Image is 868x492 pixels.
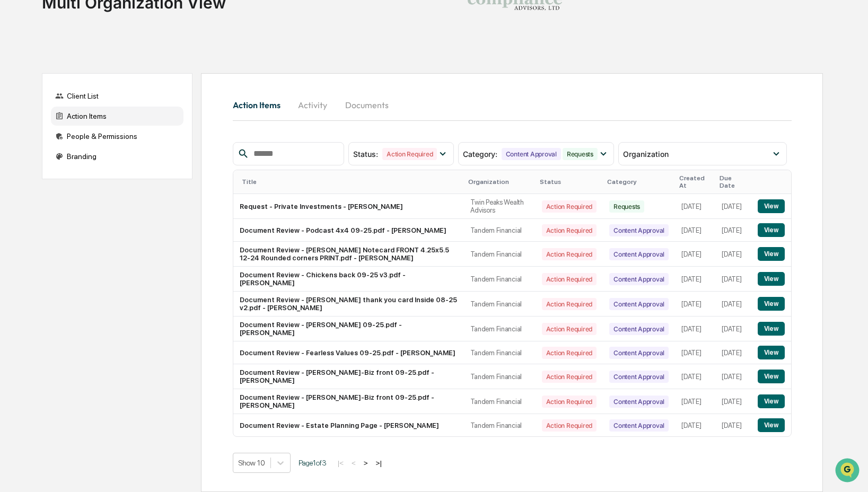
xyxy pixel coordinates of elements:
[609,347,669,359] div: Content Approval
[675,364,715,389] td: [DATE]
[6,129,73,148] a: 🖐️Preclearance
[233,414,464,436] td: Document Review - Estate Planning Page - [PERSON_NAME]
[675,414,715,436] td: [DATE]
[233,267,464,292] td: Document Review - Chickens back 09-25 v3.pdf - [PERSON_NAME]
[36,92,134,100] div: We're available if you need us!
[609,248,669,260] div: Content Approval
[361,459,371,468] button: >
[715,317,751,341] td: [DATE]
[335,459,347,468] button: |<
[720,174,747,189] div: Due Date
[233,219,464,242] td: Document Review - Podcast 4x4 09-25.pdf - [PERSON_NAME]
[675,242,715,267] td: [DATE]
[675,341,715,364] td: [DATE]
[348,459,359,468] button: <
[542,298,597,310] div: Action Required
[758,346,785,359] button: View
[715,414,751,436] td: [DATE]
[758,272,785,286] button: View
[464,317,535,341] td: Tandem Financial
[11,81,30,100] img: 1746055101610-c473b297-6a78-478c-a979-82029cc54cd1
[36,81,174,92] div: Start new chat
[464,194,535,219] td: Twin Peaks Wealth Advisors
[542,371,597,383] div: Action Required
[299,459,327,467] span: Page 1 of 3
[675,317,715,341] td: [DATE]
[51,107,183,126] div: Action Items
[540,178,599,186] div: Status
[87,134,131,144] span: Attestations
[233,364,464,389] td: Document Review - [PERSON_NAME]-Biz front 09-25.pdf - [PERSON_NAME]
[468,178,531,186] div: Organization
[675,267,715,292] td: [DATE]
[464,414,535,436] td: Tandem Financial
[502,148,561,160] div: Content Approval
[75,179,128,188] a: Powered byPylon
[464,341,535,364] td: Tandem Financial
[464,219,535,242] td: Tandem Financial
[542,248,597,260] div: Action Required
[679,174,711,189] div: Created At
[233,92,792,118] div: activity tabs
[106,180,128,188] span: Pylon
[715,292,751,317] td: [DATE]
[715,364,751,389] td: [DATE]
[758,322,785,336] button: View
[758,370,785,383] button: View
[542,323,597,335] div: Action Required
[21,134,68,144] span: Preclearance
[464,292,535,317] td: Tandem Financial
[233,92,289,118] button: Action Items
[609,224,669,236] div: Content Approval
[463,150,497,159] span: Category :
[233,317,464,341] td: Document Review - [PERSON_NAME] 09-25.pdf - [PERSON_NAME]
[382,148,437,160] div: Action Required
[11,135,19,143] div: 🖐️
[758,247,785,261] button: View
[11,155,19,163] div: 🔎
[233,194,464,219] td: Request - Private Investments - [PERSON_NAME]
[758,394,785,408] button: View
[51,86,183,106] div: Client List
[715,341,751,364] td: [DATE]
[242,178,460,186] div: Title
[233,341,464,364] td: Document Review - Fearless Values 09-25.pdf - [PERSON_NAME]
[758,199,785,213] button: View
[464,267,535,292] td: Tandem Financial
[11,22,193,39] p: How can we help?
[758,297,785,311] button: View
[542,200,597,213] div: Action Required
[233,292,464,317] td: Document Review - [PERSON_NAME] thank you card Inside 08-25 v2.pdf - [PERSON_NAME]
[609,200,644,213] div: Requests
[464,364,535,389] td: Tandem Financial
[675,292,715,317] td: [DATE]
[563,148,598,160] div: Requests
[542,347,597,359] div: Action Required
[715,267,751,292] td: [DATE]
[758,418,785,432] button: View
[233,242,464,267] td: Document Review - [PERSON_NAME] Notecard FRONT 4.25x5.5 12-24 Rounded corners PRINT.pdf - [PERSON...
[233,389,464,414] td: Document Review - [PERSON_NAME]-Biz front 09-25.pdf - [PERSON_NAME]
[464,389,535,414] td: Tandem Financial
[51,127,183,146] div: People & Permissions
[715,242,751,267] td: [DATE]
[607,178,671,186] div: Category
[51,147,183,166] div: Branding
[609,396,669,408] div: Content Approval
[675,219,715,242] td: [DATE]
[834,457,863,486] iframe: Open customer support
[609,273,669,285] div: Content Approval
[675,194,715,219] td: [DATE]
[73,129,136,148] a: 🗄️Attestations
[758,223,785,237] button: View
[542,419,597,432] div: Action Required
[542,224,597,236] div: Action Required
[715,389,751,414] td: [DATE]
[715,194,751,219] td: [DATE]
[609,419,669,432] div: Content Approval
[289,92,337,118] button: Activity
[373,459,385,468] button: >|
[609,323,669,335] div: Content Approval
